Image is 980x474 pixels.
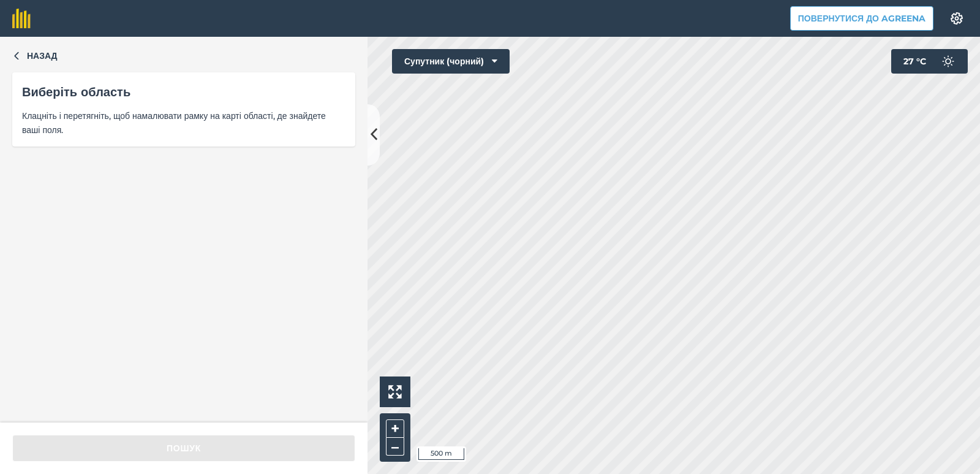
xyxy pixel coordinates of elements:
img: Значок шестерні [949,12,964,25]
button: + [386,419,404,438]
img: Логотип fieldmargin [12,9,31,28]
button: 27 °C [891,49,968,74]
font: Пошук [167,443,201,454]
button: Повернутися до Agreena [790,6,933,31]
font: Повернутися до Agreena [798,13,925,24]
button: Назад [12,49,58,63]
font: ° [916,56,920,67]
font: Клацніть і перетягніть, щоб намалювати рамку на карті області, де знайдете ваші поля. [22,110,326,135]
font: Супутник (чорний) [404,56,484,67]
font: Назад [27,50,58,61]
img: svg+xml;base64,PD94bWwgdmVyc2lvbj0iMS4wIiBlbmNvZGluZz0idXRmLTgiPz4KPCEtLSBHZW5lcmF0b3I6IEFkb2JlIE... [936,49,960,74]
font: Виберіть область [22,85,130,99]
font: 27 [903,56,914,67]
font: C [920,56,926,67]
button: Супутник (чорний) [392,49,510,74]
button: – [386,438,404,456]
button: Пошук [12,435,355,462]
img: Чотири стрілки, одна спрямована вгору ліворуч, одна вгору праворуч, одна внизу праворуч і остання... [388,385,402,399]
